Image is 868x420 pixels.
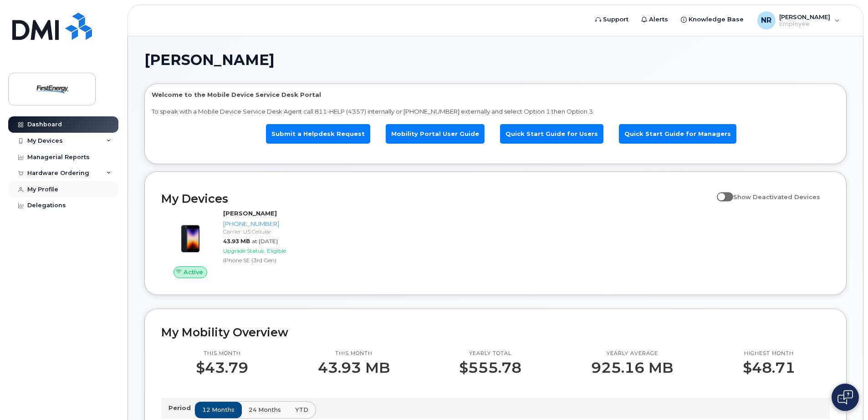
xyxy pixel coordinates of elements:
[837,390,853,405] img: Open chat
[223,220,317,228] div: [PHONE_NUMBER]
[196,350,248,357] p: This month
[733,193,820,200] span: Show Deactivated Devices
[161,325,830,339] h2: My Mobility Overview
[267,247,286,254] span: Eligible
[223,238,250,245] span: 43.93 MB
[161,209,320,278] a: Active[PERSON_NAME][PHONE_NUMBER]Carrier: US Cellular43.93 MBat [DATE]Upgrade Status:EligibleiPho...
[318,360,390,376] p: 43.93 MB
[196,360,248,376] p: $43.79
[386,124,485,144] a: Mobility Portal User Guide
[500,124,603,144] a: Quick Start Guide for Users
[152,107,839,116] p: To speak with a Mobile Device Service Desk Agent call 811-HELP (4357) internally or [PHONE_NUMBER...
[144,53,275,67] span: [PERSON_NAME]
[318,350,390,357] p: This month
[223,228,317,235] div: Carrier: US Cellular
[459,350,521,357] p: Yearly total
[152,90,839,99] p: Welcome to the Mobile Device Service Desk Portal
[168,404,194,412] p: Period
[266,124,370,144] a: Submit a Helpdesk Request
[717,188,724,195] input: Show Deactivated Devices
[591,350,673,357] p: Yearly average
[743,350,795,357] p: Highest month
[223,210,277,217] strong: [PERSON_NAME]
[223,256,317,264] div: iPhone SE (3rd Gen)
[161,192,712,205] h2: My Devices
[459,360,521,376] p: $555.78
[743,360,795,376] p: $48.71
[184,268,203,276] span: Active
[168,214,212,257] img: image20231002-3703462-1angbar.jpeg
[295,405,308,414] span: YTD
[223,247,265,254] span: Upgrade Status:
[252,238,278,245] span: at [DATE]
[619,124,736,144] a: Quick Start Guide for Managers
[591,360,673,376] p: 925.16 MB
[249,405,281,414] span: 24 months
